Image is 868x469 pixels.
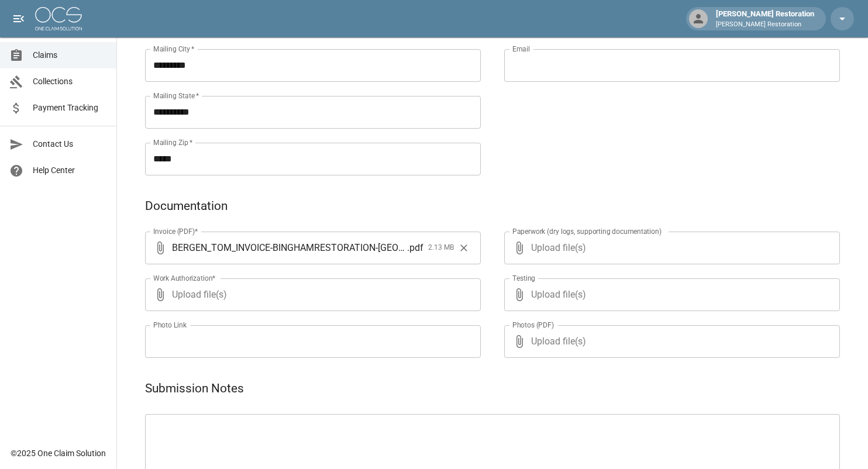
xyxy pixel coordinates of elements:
[33,75,107,88] span: Collections
[512,320,554,330] label: Photos (PDF)
[711,8,819,29] div: [PERSON_NAME] Restoration
[455,239,473,257] button: Clear
[33,49,107,61] span: Claims
[7,7,30,30] button: open drawer
[407,241,423,254] span: . pdf
[172,278,449,311] span: Upload file(s)
[531,232,808,264] span: Upload file(s)
[172,241,407,254] span: BERGEN_TOM_INVOICE-BINGHAMRESTORATION-[GEOGRAPHIC_DATA]
[153,91,199,101] label: Mailing State
[512,273,535,283] label: Testing
[33,138,107,150] span: Contact Us
[512,226,662,236] label: Paperwork (dry logs, supporting documentation)
[512,44,530,54] label: Email
[153,320,187,330] label: Photo Link
[153,273,216,283] label: Work Authorization*
[35,7,82,30] img: ocs-logo-white-transparent.png
[11,447,106,459] div: © 2025 One Claim Solution
[716,20,814,30] p: [PERSON_NAME] Restoration
[153,137,193,147] label: Mailing Zip
[531,325,808,358] span: Upload file(s)
[153,44,195,54] label: Mailing City
[33,102,107,114] span: Payment Tracking
[531,278,808,311] span: Upload file(s)
[153,226,198,236] label: Invoice (PDF)*
[428,242,454,254] span: 2.13 MB
[33,164,107,177] span: Help Center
